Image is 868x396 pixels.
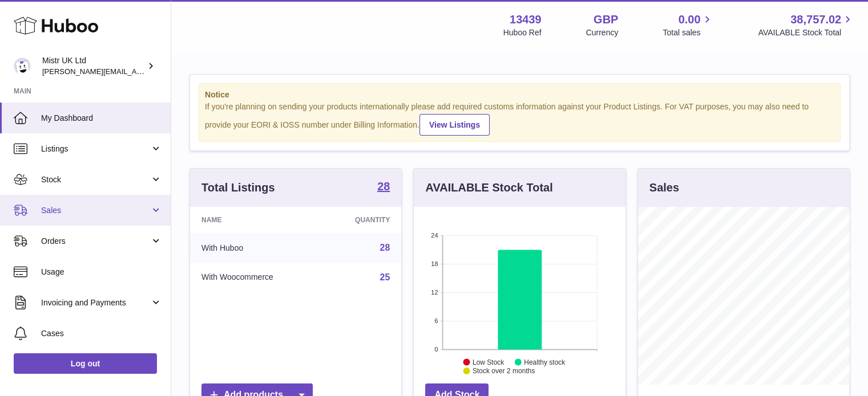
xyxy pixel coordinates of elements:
span: Orders [41,236,150,247]
strong: 28 [377,181,390,192]
span: Total sales [663,27,713,38]
div: Huboo Ref [503,27,542,38]
span: Listings [41,144,150,154]
span: Usage [41,267,162,277]
span: My Dashboard [41,113,162,124]
a: 25 [380,272,390,282]
text: 18 [431,260,438,267]
th: Quantity [321,207,402,233]
h3: Sales [649,180,679,195]
strong: 13439 [510,12,542,27]
td: With Woocommerce [190,263,321,292]
text: 12 [431,289,438,296]
span: 0.00 [679,12,701,27]
span: 38,757.02 [790,12,841,27]
a: 0.00 Total sales [663,12,713,38]
h3: AVAILABLE Stock Total [425,180,552,195]
a: Log out [14,353,157,374]
text: 0 [435,346,438,353]
div: If you're planning on sending your products internationally please add required customs informati... [205,101,834,136]
th: Name [190,207,321,233]
a: 38,757.02 AVAILABLE Stock Total [758,12,854,38]
a: 28 [377,181,390,194]
text: 6 [435,317,438,324]
span: [PERSON_NAME][EMAIL_ADDRESS][DOMAIN_NAME] [42,67,229,76]
text: Low Stock [473,358,504,366]
div: Currency [586,27,619,38]
a: 28 [380,243,390,252]
text: 24 [431,232,438,239]
span: Invoicing and Payments [41,297,150,308]
strong: GBP [594,12,618,27]
img: alex@mistr.co [14,58,31,75]
span: Stock [41,174,150,185]
text: Stock over 2 months [473,367,535,375]
span: AVAILABLE Stock Total [758,27,854,38]
h3: Total Listings [201,180,275,195]
a: View Listings [419,114,490,136]
span: Sales [41,205,150,216]
td: With Huboo [190,233,321,263]
strong: Notice [205,89,834,100]
span: Cases [41,328,162,339]
div: Mistr UK Ltd [42,55,145,77]
text: Healthy stock [524,358,566,366]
